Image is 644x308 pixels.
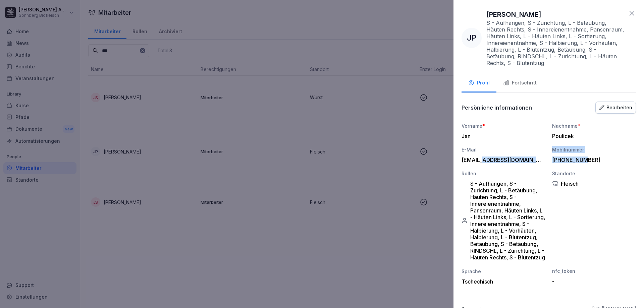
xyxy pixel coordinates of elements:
[552,278,633,285] div: -
[468,79,490,87] div: Profil
[552,267,636,274] div: nfc_token
[462,170,545,177] div: Rollen
[552,170,636,177] div: Standorte
[462,133,542,139] div: Jan
[552,146,636,153] div: Mobilnummer
[486,19,625,66] p: S - Aufhängen, S - Zurichtung, L - Betäubung, Häuten Rechts, S - Innereienentnahme, Pansenraum, H...
[552,157,633,163] div: [PHONE_NUMBER]
[599,104,632,111] div: Bearbeiten
[462,278,545,285] div: Tschechisch
[503,79,537,87] div: Fortschritt
[496,74,543,93] button: Fortschritt
[462,268,545,275] div: Sprache
[552,122,636,129] div: Nachname
[462,146,545,153] div: E-Mail
[552,133,633,139] div: Poulicek
[462,157,542,163] div: [EMAIL_ADDRESS][DOMAIN_NAME]
[595,102,636,114] button: Bearbeiten
[552,180,636,187] div: Fleisch
[462,122,545,129] div: Vorname
[462,74,496,93] button: Profil
[462,104,532,111] p: Persönliche informationen
[462,28,482,48] div: JP
[462,180,545,261] div: S - Aufhängen, S - Zurichtung, L - Betäubung, Häuten Rechts, S - Innereienentnahme, Pansenraum, H...
[486,9,541,19] p: [PERSON_NAME]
